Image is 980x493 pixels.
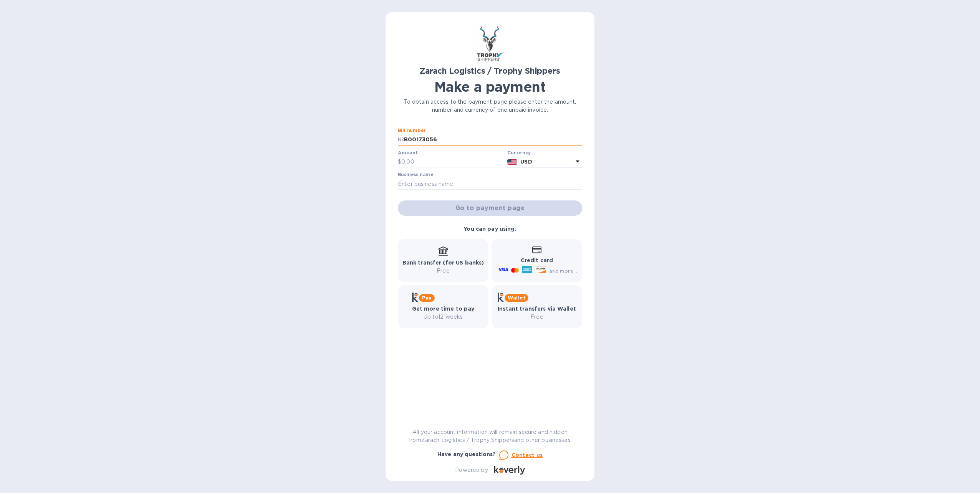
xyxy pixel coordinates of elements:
b: Currency [507,150,531,156]
b: Instant transfers via Wallet [498,306,576,312]
p: Free [402,267,484,275]
img: USD [507,159,518,165]
b: Bank transfer (for US banks) [402,260,484,266]
p: Free [498,313,576,321]
p: To obtain access to the payment page please enter the amount, number and currency of one unpaid i... [398,98,582,114]
b: You can pay using: [464,226,516,232]
label: Business name [398,173,433,177]
input: Enter business name [398,178,582,190]
p: All your account information will remain secure and hidden from Zarach Logistics / Trophy Shipper... [398,428,582,444]
span: and more... [549,268,577,274]
h1: Make a payment [398,79,582,95]
p: Up to 12 weeks [412,313,475,321]
b: Wallet [508,295,525,301]
b: Pay [422,295,432,301]
p: $ [398,158,401,166]
b: Get more time to pay [412,306,475,312]
p: № [398,136,404,144]
input: 0.00 [401,156,504,168]
b: Credit card [521,257,553,263]
input: Enter bill number [404,134,582,146]
label: Amount [398,151,417,155]
b: USD [520,159,532,165]
u: Contact us [512,452,543,458]
p: Powered by [455,466,488,474]
label: Bill number [398,129,425,133]
b: Have any questions? [437,451,496,457]
b: Zarach Logistics / Trophy Shippers [420,66,560,76]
